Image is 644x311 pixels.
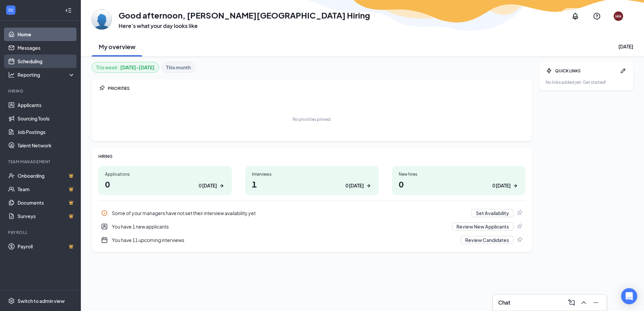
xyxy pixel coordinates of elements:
[18,112,75,125] a: Sourcing Tools
[108,85,525,91] div: PRIORITIES
[392,166,525,195] a: New hires00 [DATE]ArrowRight
[461,236,513,244] button: Review Candidates
[99,42,135,51] h2: My overview
[620,67,626,74] svg: Pen
[512,182,519,189] svg: ArrowRight
[578,297,589,308] button: ChevronUp
[18,240,75,253] a: PayrollCrown
[546,79,626,85] div: No links added yet. Get started!
[112,237,457,243] div: You have 11 upcoming interviews
[18,196,75,209] a: DocumentsCrown
[365,182,372,189] svg: ArrowRight
[96,64,155,71] div: This week :
[252,171,372,177] div: Interviews
[98,206,525,220] div: Some of your managers have not set their interview availability yet
[568,299,576,307] svg: ComposeMessage
[516,237,523,243] svg: Pin
[580,299,588,307] svg: ChevronUp
[101,237,108,243] svg: CalendarNew
[615,13,621,19] div: HH
[472,209,513,217] button: Set Availability
[571,12,579,20] svg: Notifications
[199,182,217,189] div: 0 [DATE]
[492,182,511,189] div: 0 [DATE]
[498,299,510,306] h3: Chat
[18,139,75,152] a: Talent Network
[18,125,75,139] a: Job Postings
[555,68,617,74] div: QUICK LINKS
[618,43,633,50] div: [DATE]
[119,22,370,30] h3: Here’s what your day looks like
[98,233,525,247] a: CalendarNewYou have 11 upcoming interviewsReview CandidatesPin
[166,64,191,71] b: This month
[18,98,75,112] a: Applicants
[98,85,105,92] svg: Pin
[399,171,519,177] div: New hires
[119,9,370,21] h1: Good afternoon, [PERSON_NAME][GEOGRAPHIC_DATA] Hiring
[98,153,525,159] div: HIRING
[98,220,525,233] div: You have 1 new applicants
[293,116,331,122] div: No priorities pinned.
[218,182,225,189] svg: ArrowRight
[18,41,75,55] a: Messages
[516,210,523,216] svg: Pin
[592,299,600,307] svg: Minimize
[101,223,108,230] svg: UserEntity
[252,178,372,190] h1: 1
[8,159,74,165] div: Team Management
[18,209,75,223] a: SurveysCrown
[98,166,232,195] a: Applications00 [DATE]ArrowRight
[546,67,552,74] svg: Bolt
[399,178,519,190] h1: 0
[92,9,112,30] img: Harker Heights Hiring
[105,171,225,177] div: Applications
[593,12,601,20] svg: QuestionInfo
[18,298,65,304] div: Switch to admin view
[65,7,72,14] svg: Collapse
[8,298,15,304] svg: Settings
[112,210,468,216] div: Some of your managers have not set their interview availability yet
[18,169,75,182] a: OnboardingCrown
[566,297,577,308] button: ComposeMessage
[7,7,14,13] svg: WorkstreamLogo
[18,28,75,41] a: Home
[101,210,108,216] svg: Info
[18,55,75,68] a: Scheduling
[98,233,525,247] div: You have 11 upcoming interviews
[245,166,379,195] a: Interviews10 [DATE]ArrowRight
[8,88,74,94] div: Hiring
[18,71,75,78] div: Reporting
[98,220,525,233] a: UserEntityYou have 1 new applicantsReview New ApplicantsPin
[8,71,15,78] svg: Analysis
[8,230,74,235] div: Payroll
[105,178,225,190] h1: 0
[452,222,513,231] button: Review New Applicants
[590,297,601,308] button: Minimize
[120,64,155,71] b: [DATE] - [DATE]
[621,288,637,304] div: Open Intercom Messenger
[516,223,523,230] svg: Pin
[112,223,448,230] div: You have 1 new applicants
[346,182,364,189] div: 0 [DATE]
[98,206,525,220] a: InfoSome of your managers have not set their interview availability yetSet AvailabilityPin
[18,182,75,196] a: TeamCrown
